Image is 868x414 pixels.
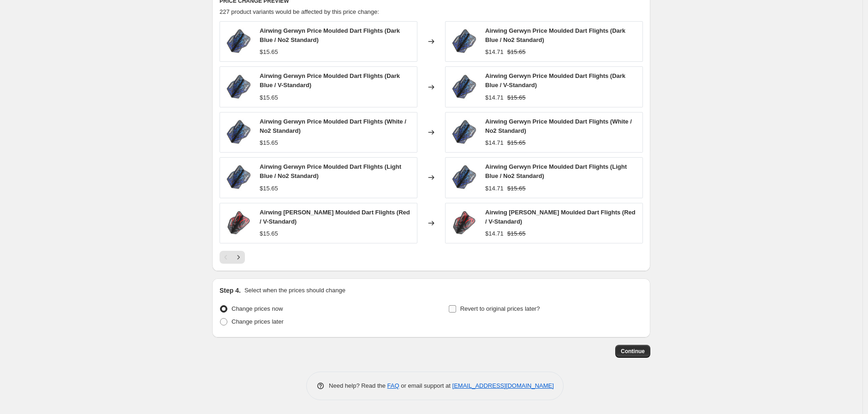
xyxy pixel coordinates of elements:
img: aw021-1_80x.jpg [450,209,478,237]
img: aw017-1_80x.jpg [450,164,478,191]
p: Select when the prices should change [244,286,345,295]
span: Airwing Gerwyn Price Moulded Dart Flights (White / No2 Standard) [260,118,406,134]
div: $15.65 [260,229,278,238]
span: 227 product variants would be affected by this price change: [220,8,379,15]
div: $15.65 [260,47,278,57]
img: aw017-1_80x.jpg [225,73,252,101]
div: $15.65 [260,93,278,102]
button: Next [232,251,245,264]
strike: $15.65 [507,229,526,238]
strike: $15.65 [507,138,526,148]
img: aw017-1_80x.jpg [225,28,252,55]
span: Airwing Gerwyn Price Moulded Dart Flights (Dark Blue / No2 Standard) [485,27,625,43]
strike: $15.65 [507,184,526,193]
div: $14.71 [485,93,504,102]
strike: $15.65 [507,47,526,57]
strike: $15.65 [507,93,526,102]
span: Airwing [PERSON_NAME] Moulded Dart Flights (Red / V-Standard) [485,209,636,225]
img: aw017-1_80x.jpg [225,164,252,191]
span: Airwing Gerwyn Price Moulded Dart Flights (Light Blue / No2 Standard) [485,163,627,179]
img: aw017-1_80x.jpg [450,73,478,101]
span: Airwing Gerwyn Price Moulded Dart Flights (Light Blue / No2 Standard) [260,163,401,179]
span: Airwing Gerwyn Price Moulded Dart Flights (Dark Blue / V-Standard) [260,72,400,89]
span: Continue [621,348,645,355]
span: Revert to original prices later? [460,305,540,312]
span: Airwing [PERSON_NAME] Moulded Dart Flights (Red / V-Standard) [260,209,410,225]
span: Change prices later [232,318,284,325]
span: Change prices now [232,305,283,312]
img: aw017-1_80x.jpg [450,28,478,55]
span: Airwing Gerwyn Price Moulded Dart Flights (Dark Blue / No2 Standard) [260,27,400,43]
div: $14.71 [485,138,504,148]
div: $15.65 [260,184,278,193]
img: aw017-1_80x.jpg [225,118,252,146]
span: Airwing Gerwyn Price Moulded Dart Flights (White / No2 Standard) [485,118,632,134]
h2: Step 4. [220,286,241,295]
img: aw017-1_80x.jpg [450,118,478,146]
img: aw021-1_80x.jpg [225,209,252,237]
span: Airwing Gerwyn Price Moulded Dart Flights (Dark Blue / V-Standard) [485,72,625,89]
a: FAQ [387,382,399,389]
div: $14.71 [485,184,504,193]
nav: Pagination [220,251,245,264]
div: $15.65 [260,138,278,148]
div: $14.71 [485,229,504,238]
span: Need help? Read the [329,382,387,389]
span: or email support at [399,382,452,389]
button: Continue [615,345,650,358]
div: $14.71 [485,47,504,57]
a: [EMAIL_ADDRESS][DOMAIN_NAME] [452,382,554,389]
